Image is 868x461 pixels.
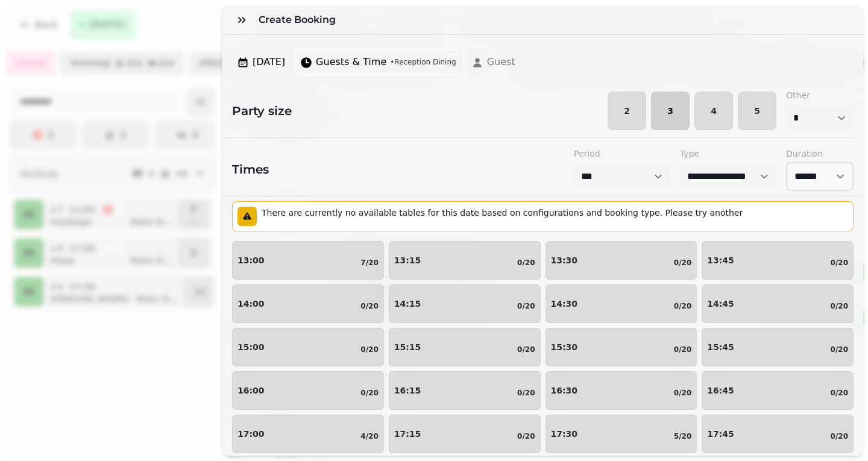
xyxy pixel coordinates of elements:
[259,13,341,27] h3: Create Booking
[237,299,265,308] p: 14:00
[253,55,285,69] span: [DATE]
[360,301,378,311] p: 0/20
[705,107,723,115] span: 4
[551,299,578,308] p: 14:30
[831,431,848,441] p: 0/20
[786,148,854,160] label: Duration
[389,371,541,410] button: 16:150/20
[707,256,734,265] p: 13:45
[546,284,697,323] button: 14:300/20
[517,301,535,311] p: 0/20
[237,430,265,438] p: 17:00
[232,241,384,280] button: 13:007/20
[237,256,265,265] p: 13:00
[702,371,854,410] button: 16:450/20
[694,92,733,130] button: 4
[517,258,535,268] p: 0/20
[394,386,421,395] p: 16:15
[748,107,766,115] span: 5
[546,241,697,280] button: 13:300/20
[786,89,854,101] label: Other
[831,301,848,311] p: 0/20
[394,343,421,351] p: 15:15
[262,207,747,219] p: There are currently no available tables for this date based on configurations and booking type. P...
[707,343,734,351] p: 15:45
[237,343,265,351] p: 15:00
[232,161,269,178] h2: Times
[546,415,697,453] button: 17:305/20
[360,431,378,441] p: 4/20
[674,388,691,398] p: 0/20
[574,148,670,160] label: Period
[661,107,679,115] span: 3
[608,92,646,130] button: 2
[389,284,541,323] button: 14:150/20
[707,299,734,308] p: 14:45
[702,284,854,323] button: 14:450/20
[232,415,384,453] button: 17:004/20
[232,328,384,366] button: 15:000/20
[389,415,541,453] button: 17:150/20
[394,299,421,308] p: 14:15
[831,258,848,268] p: 0/20
[517,345,535,354] p: 0/20
[394,256,421,265] p: 13:15
[360,258,378,268] p: 7/20
[360,388,378,398] p: 0/20
[389,328,541,366] button: 15:150/20
[702,241,854,280] button: 13:450/20
[517,388,535,398] p: 0/20
[651,92,690,130] button: 3
[551,256,578,265] p: 13:30
[551,343,578,351] p: 15:30
[831,388,848,398] p: 0/20
[680,148,776,160] label: Type
[674,345,691,354] p: 0/20
[674,301,691,311] p: 0/20
[389,241,541,280] button: 13:150/20
[702,415,854,453] button: 17:450/20
[390,57,456,67] span: • Reception Dining
[707,430,734,438] p: 17:45
[394,430,421,438] p: 17:15
[546,371,697,410] button: 16:300/20
[707,386,734,395] p: 16:45
[551,386,578,395] p: 16:30
[517,431,535,441] p: 0/20
[674,431,691,441] p: 5/20
[237,386,265,395] p: 16:00
[618,107,636,115] span: 2
[232,284,384,323] button: 14:000/20
[316,55,386,69] span: Guests & Time
[232,371,384,410] button: 16:000/20
[702,328,854,366] button: 15:450/20
[222,102,292,119] h2: Party size
[360,345,378,354] p: 0/20
[831,345,848,354] p: 0/20
[487,55,515,69] span: Guest
[546,328,697,366] button: 15:300/20
[674,258,691,268] p: 0/20
[738,92,776,130] button: 5
[551,430,578,438] p: 17:30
